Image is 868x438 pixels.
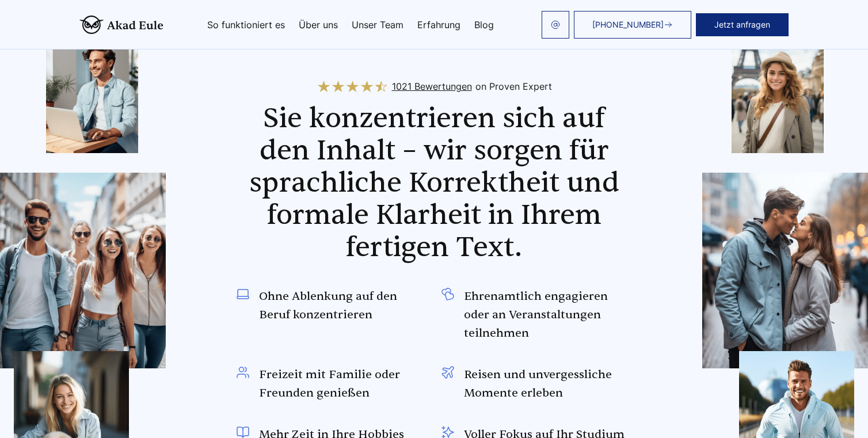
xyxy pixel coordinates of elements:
span: Ehrenamtlich engagieren oder an Veranstaltungen teilnehmen [464,287,632,342]
span: [PHONE_NUMBER] [592,20,664,29]
a: Über uns [299,20,338,29]
a: Unser Team [352,20,403,29]
img: Freizeit mit Familie oder Freunden genießen [236,365,250,379]
img: Ohne Ablenkung auf den Beruf konzentrieren [236,287,250,301]
img: img4 [702,173,868,368]
a: [PHONE_NUMBER] [574,11,691,39]
h2: Sie konzentrieren sich auf den Inhalt – wir sorgen für sprachliche Korrektheit und formale Klarhe... [236,102,632,264]
span: Freizeit mit Familie oder Freunden genießen [259,365,427,402]
span: 1021 Bewertungen [392,77,472,96]
button: Jetzt anfragen [696,13,789,36]
img: img2 [46,38,138,153]
span: Ohne Ablenkung auf den Beruf konzentrieren [259,287,427,324]
a: Erfahrung [417,20,460,29]
img: img6 [732,38,824,153]
span: Reisen und unvergessliche Momente erleben [464,365,632,402]
a: Blog [474,20,494,29]
a: 1021 Bewertungenon Proven Expert [317,77,552,96]
img: logo [79,16,163,34]
img: Reisen und unvergessliche Momente erleben [441,365,455,379]
img: email [551,20,560,29]
a: So funktioniert es [207,20,285,29]
img: Ehrenamtlich engagieren oder an Veranstaltungen teilnehmen [441,287,455,301]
